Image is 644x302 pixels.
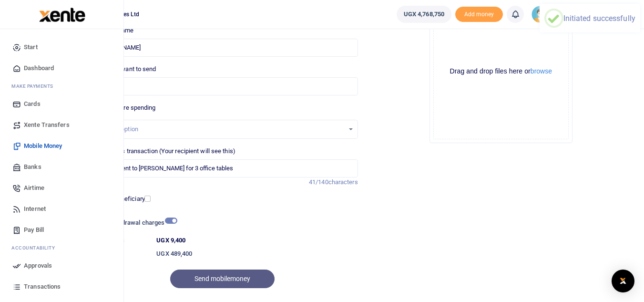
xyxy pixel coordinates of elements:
[24,99,41,109] span: Cards
[532,6,549,23] img: profile-user
[8,156,116,177] a: Banks
[8,240,116,255] li: Ac
[94,125,344,134] div: Select an option
[8,115,116,135] a: Xente Transfers
[397,6,451,23] a: UGX 4,768,750
[8,79,116,94] li: M
[24,141,62,151] span: Mobile Money
[563,14,635,23] div: Initiated successfully
[434,67,568,76] div: Drag and drop files here or
[156,250,358,258] h6: UGX 489,400
[24,120,70,130] span: Xente Transfers
[24,42,38,52] span: Start
[88,219,173,227] h6: Include withdrawal charges
[38,10,85,18] a: logo-small logo-large logo-large
[328,178,358,186] span: characters
[24,183,44,193] span: Airtime
[404,10,444,19] span: UGX 4,768,750
[19,244,55,251] span: countability
[8,276,116,297] a: Transactions
[8,198,116,219] a: Internet
[16,83,53,90] span: ake Payments
[24,204,46,214] span: Internet
[8,255,116,276] a: Approvals
[24,282,61,292] span: Transactions
[8,58,116,79] a: Dashboard
[8,94,116,115] a: Cards
[39,8,85,22] img: logo-large
[8,177,116,198] a: Airtime
[87,159,358,177] input: Enter extra information
[612,270,634,292] div: Open Intercom Messenger
[87,146,235,156] label: Memo for this transaction (Your recipient will see this)
[455,10,503,17] a: Add money
[24,225,44,235] span: Pay Bill
[24,261,52,271] span: Approvals
[8,219,116,240] a: Pay Bill
[309,178,328,186] span: 41/140
[532,6,636,23] a: profile-user [PERSON_NAME] Campaignity Technologies Ltd
[87,77,358,95] input: UGX
[8,37,116,58] a: Start
[455,7,503,22] li: Toup your wallet
[455,7,503,22] span: Add money
[24,162,41,172] span: Banks
[87,39,358,57] input: Loading name...
[24,63,54,73] span: Dashboard
[531,68,552,74] button: browse
[393,6,455,23] li: Wallet ballance
[156,236,185,245] label: UGX 9,400
[8,135,116,156] a: Mobile Money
